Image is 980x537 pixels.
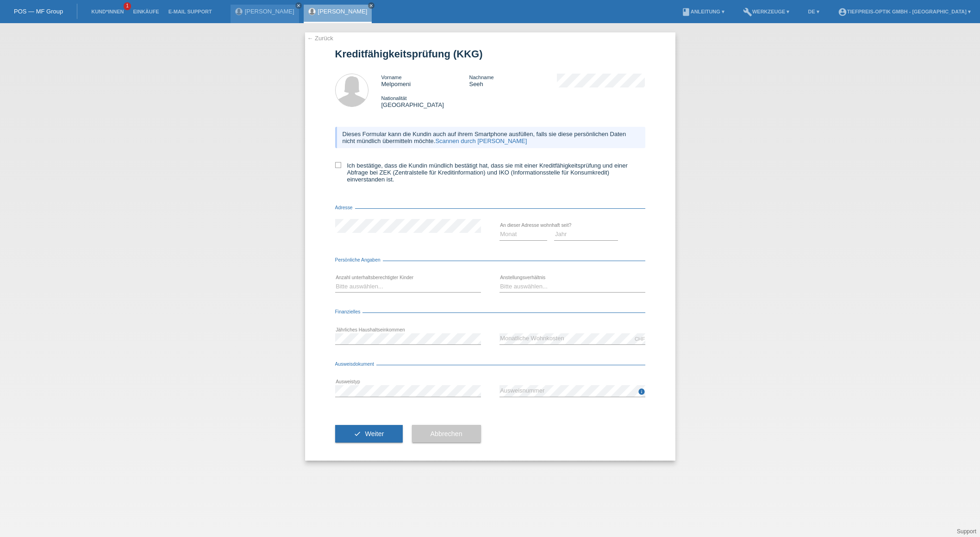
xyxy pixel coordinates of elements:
[14,8,63,15] a: POS — MF Group
[87,9,128,14] a: Kund*innen
[164,9,217,14] a: E-Mail Support
[128,9,163,14] a: Einkäufe
[335,162,645,183] label: Ich bestätige, dass die Kundin mündlich bestätigt hat, dass sie mit einer Kreditfähigkeitsprüfung...
[368,2,375,9] a: close
[469,74,557,87] div: Seeh
[335,205,355,210] span: Adresse
[381,95,407,101] span: Nationalität
[335,257,383,262] span: Persönliche Angaben
[124,2,131,10] span: 1
[677,9,729,14] a: bookAnleitung ▾
[838,7,847,17] i: account_circle
[335,48,645,60] h1: Kreditfähigkeitsprüfung (KKG)
[307,35,333,42] a: ← Zurück
[738,9,794,14] a: buildWerkzeuge ▾
[354,430,361,437] i: check
[296,3,301,8] i: close
[335,127,645,148] div: Dieses Formular kann die Kundin auch auf ihrem Smartphone ausfüllen, falls sie diese persönlichen...
[335,425,403,443] button: check Weiter
[245,8,294,15] a: [PERSON_NAME]
[469,75,493,80] span: Nachname
[833,9,975,14] a: account_circleTiefpreis-Optik GmbH - [GEOGRAPHIC_DATA] ▾
[381,75,402,80] span: Vorname
[335,309,363,314] span: Finanzielles
[431,430,462,437] span: Abbrechen
[335,362,376,367] span: Ausweisdokument
[743,7,752,17] i: build
[381,74,469,87] div: Melpomeni
[957,528,976,535] a: Support
[412,425,481,443] button: Abbrechen
[638,388,645,395] i: info
[369,3,374,8] i: close
[638,391,645,396] a: info
[681,7,691,17] i: book
[435,137,527,144] a: Scannen durch [PERSON_NAME]
[381,94,469,108] div: [GEOGRAPHIC_DATA]
[365,430,384,437] span: Weiter
[635,336,645,342] div: CHF
[804,9,824,14] a: DE ▾
[318,8,368,15] a: [PERSON_NAME]
[295,2,302,9] a: close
